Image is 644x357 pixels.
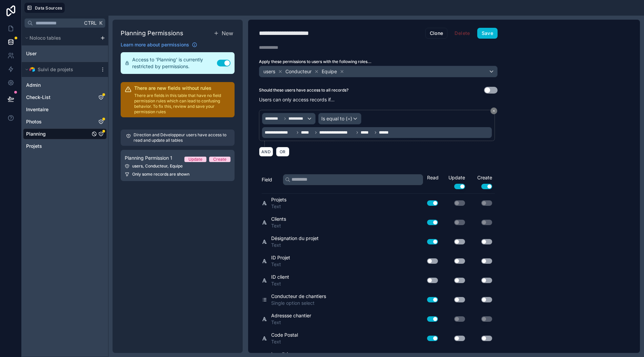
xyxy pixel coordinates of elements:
span: Planning Permission 1 [125,155,172,161]
span: Text [271,242,319,249]
span: Only some records are shown [132,172,189,177]
span: Text [271,338,298,345]
span: Field [262,176,272,183]
div: Update [441,174,468,189]
button: Save [477,28,498,39]
span: Text [271,261,290,268]
span: ID client [271,274,289,280]
span: Is equal to (=) [321,115,352,122]
div: Update [188,157,202,162]
button: Clone [425,28,448,39]
label: Should these users have access to all records? [259,87,348,93]
p: Direction and Développeur users have access to read and update all tables [134,132,229,143]
div: Create [213,157,226,162]
span: K [98,21,103,25]
span: Ctrl [83,19,97,27]
button: Data Sources [24,3,65,13]
div: Create [468,174,495,189]
span: Text [271,222,286,229]
span: users [263,68,275,75]
h2: There are new fields without rules [134,85,230,92]
span: Data Sources [35,5,62,11]
span: Conducteur de chantiers [271,293,326,300]
label: Apply these permissions to users with the following roles... [259,59,498,64]
div: users, Conducteur, Equipe [125,163,230,169]
span: Text [271,280,289,287]
span: Single option select [271,300,326,306]
span: Clients [271,216,286,222]
span: Conducteur [285,68,311,75]
span: Projets [271,196,286,203]
span: Access to 'Planning' is currently restricted by permissions. [132,56,217,70]
span: Text [271,203,286,210]
h1: Planning Permissions [121,28,183,38]
a: Learn more about permissions [121,41,197,48]
span: Text [271,319,311,326]
span: OR [278,149,287,154]
span: Désignation du projet [271,235,319,242]
span: Learn more about permissions [121,41,189,48]
span: Code Postal [271,332,298,338]
span: New [222,29,233,37]
button: AND [259,147,273,157]
span: Adressse chantier [271,312,311,319]
a: Planning Permission 1UpdateCreateusers, Conducteur, EquipeOnly some records are shown [121,150,235,181]
p: Users can only access records if... [259,96,498,103]
span: Equipe [322,68,337,75]
button: Is equal to (=) [318,113,361,124]
p: There are fields in this table that have no field permission rules which can lead to confusing be... [134,93,230,115]
button: New [212,28,235,39]
button: usersConducteurEquipe [259,66,498,77]
span: ID Projet [271,254,290,261]
div: Read [427,174,441,181]
button: OR [276,147,289,157]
